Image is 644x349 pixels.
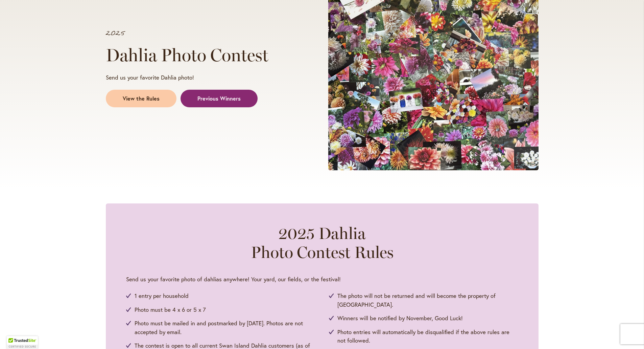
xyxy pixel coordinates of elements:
[123,95,160,103] span: View the Rules
[106,30,303,37] p: 2025
[181,90,258,107] a: Previous Winners
[106,45,303,65] h1: Dahlia Photo Contest
[126,275,518,283] p: Send us your favorite photo of dahlias anywhere! Your yard, our fields, or the festival!
[135,291,189,300] span: 1 entry per household
[135,305,206,314] span: Photo must be 4 x 6 or 5 x 7
[126,224,518,262] h2: 2025 Dahlia Photo Contest Rules
[106,73,303,82] p: Send us your favorite Dahlia photo!
[197,95,241,103] span: Previous Winners
[106,90,176,107] a: View the Rules
[337,291,518,309] span: The photo will not be returned and will become the property of [GEOGRAPHIC_DATA].
[337,314,463,323] span: Winners will be notified by November, Good Luck!
[135,319,315,336] span: Photo must be mailed in and postmarked by [DATE]. Photos are not accepted by email.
